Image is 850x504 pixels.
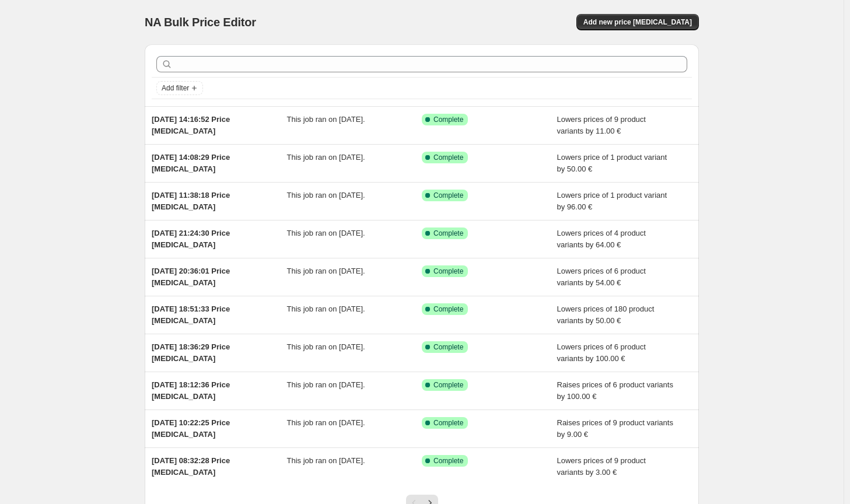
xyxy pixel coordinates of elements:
[433,342,463,352] span: Complete
[152,456,230,477] span: [DATE] 08:32:28 Price [MEDICAL_DATA]
[433,418,463,428] span: Complete
[287,115,365,124] span: This job ran on [DATE].
[287,229,365,237] span: This job ran on [DATE].
[557,191,667,211] span: Lowers price of 1 product variant by 96.00 €
[152,342,230,363] span: [DATE] 18:36:29 Price [MEDICAL_DATA]
[287,304,365,313] span: This job ran on [DATE].
[433,115,463,124] span: Complete
[557,418,673,439] span: Raises prices of 9 product variants by 9.00 €
[583,17,692,27] span: Add new price [MEDICAL_DATA]
[557,267,646,287] span: Lowers prices of 6 product variants by 54.00 €
[433,380,463,390] span: Complete
[557,153,667,173] span: Lowers price of 1 product variant by 50.00 €
[557,380,673,401] span: Raises prices of 6 product variants by 100.00 €
[287,191,365,199] span: This job ran on [DATE].
[433,153,463,162] span: Complete
[287,380,365,389] span: This job ran on [DATE].
[287,418,365,427] span: This job ran on [DATE].
[287,456,365,465] span: This job ran on [DATE].
[152,267,230,287] span: [DATE] 20:36:01 Price [MEDICAL_DATA]
[152,115,230,135] span: [DATE] 14:16:52 Price [MEDICAL_DATA]
[156,81,203,95] button: Add filter
[557,304,655,325] span: Lowers prices of 180 product variants by 50.00 €
[433,304,463,314] span: Complete
[433,456,463,466] span: Complete
[287,267,365,275] span: This job ran on [DATE].
[557,342,646,363] span: Lowers prices of 6 product variants by 100.00 €
[557,456,646,477] span: Lowers prices of 9 product variants by 3.00 €
[152,418,230,439] span: [DATE] 10:22:25 Price [MEDICAL_DATA]
[152,304,230,325] span: [DATE] 18:51:33 Price [MEDICAL_DATA]
[557,229,646,249] span: Lowers prices of 4 product variants by 64.00 €
[145,16,256,29] span: NA Bulk Price Editor
[576,14,699,30] button: Add new price [MEDICAL_DATA]
[152,153,230,173] span: [DATE] 14:08:29 Price [MEDICAL_DATA]
[557,115,646,135] span: Lowers prices of 9 product variants by 11.00 €
[433,229,463,238] span: Complete
[152,229,230,249] span: [DATE] 21:24:30 Price [MEDICAL_DATA]
[287,153,365,162] span: This job ran on [DATE].
[433,267,463,276] span: Complete
[433,191,463,200] span: Complete
[152,191,230,211] span: [DATE] 11:38:18 Price [MEDICAL_DATA]
[162,83,189,93] span: Add filter
[152,380,230,401] span: [DATE] 18:12:36 Price [MEDICAL_DATA]
[287,342,365,351] span: This job ran on [DATE].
